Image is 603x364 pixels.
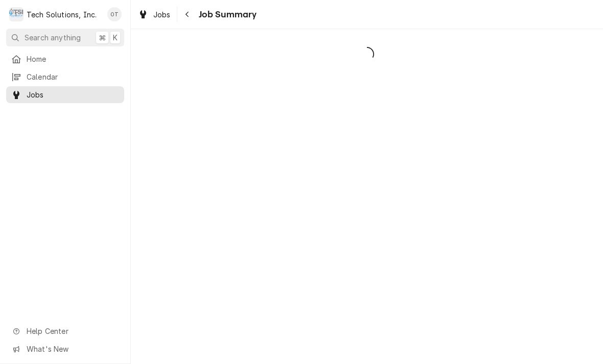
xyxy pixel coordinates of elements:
[27,54,119,64] span: Home
[27,71,119,82] span: Calendar
[27,89,119,100] span: Jobs
[131,43,603,65] span: Loading...
[9,7,24,21] div: T
[179,6,196,22] button: Navigate back
[27,344,118,354] span: What's New
[99,32,106,43] span: ⌘
[27,9,97,20] div: Tech Solutions, Inc.
[6,323,124,339] a: Go to Help Center
[107,7,122,21] div: Otis Tooley's Avatar
[134,6,175,23] a: Jobs
[6,51,124,67] a: Home
[153,9,171,20] span: Jobs
[6,86,124,103] a: Jobs
[25,32,81,43] span: Search anything
[9,7,24,21] div: Tech Solutions, Inc.'s Avatar
[113,32,118,43] span: K
[107,7,122,21] div: OT
[196,8,257,21] span: Job Summary
[6,68,124,85] a: Calendar
[6,341,124,357] a: Go to What's New
[27,326,118,336] span: Help Center
[6,29,124,46] button: Search anything⌘K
